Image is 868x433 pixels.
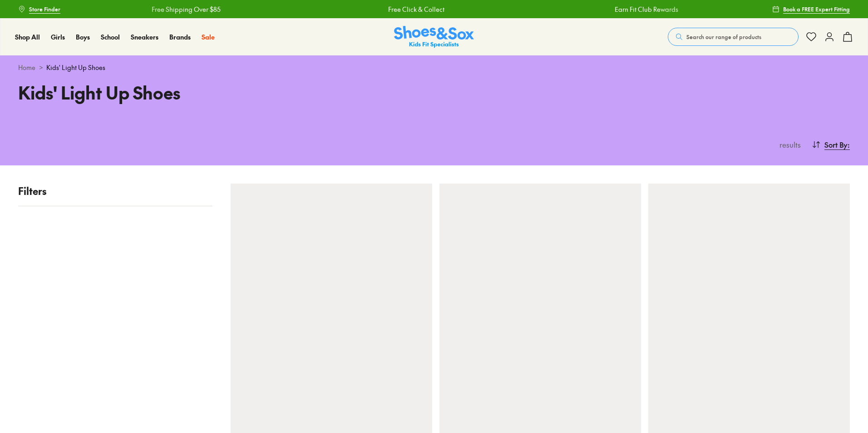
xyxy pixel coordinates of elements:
button: Search our range of products [668,28,799,46]
span: Book a FREE Expert Fitting [783,5,850,13]
span: Kids' Light Up Shoes [46,63,105,72]
a: Store Finder [18,1,60,17]
a: Brands [169,32,191,42]
img: SNS_Logo_Responsive.svg [394,26,474,48]
a: School [101,32,120,42]
a: Boys [76,32,90,42]
a: Shop All [15,32,40,42]
a: Free Shipping Over $85 [152,5,221,14]
a: Girls [51,32,65,42]
a: Home [18,63,35,72]
p: results [776,139,801,150]
a: Book a FREE Expert Fitting [772,1,850,17]
span: Sort By [824,139,848,150]
div: > [18,63,850,72]
button: Sort By: [812,134,850,154]
h1: Kids' Light Up Shoes [18,80,423,105]
span: Store Finder [29,5,60,13]
a: Free Click & Collect [388,5,444,14]
a: Sale [202,32,215,42]
a: Earn Fit Club Rewards [615,5,678,14]
a: Sneakers [131,32,158,42]
a: Shoes & Sox [394,26,474,48]
p: Filters [18,184,212,199]
span: : [848,139,850,150]
span: Search our range of products [686,33,761,41]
